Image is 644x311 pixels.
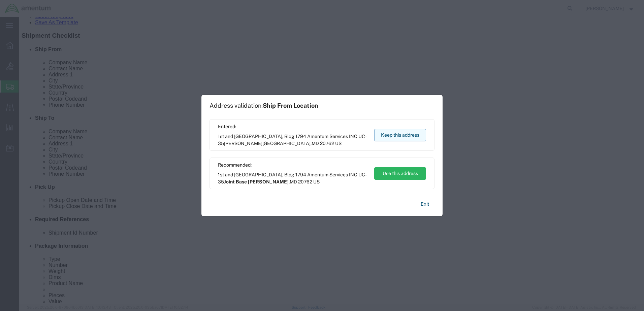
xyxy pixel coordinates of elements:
span: Entered: [218,123,368,130]
span: Joint Base [PERSON_NAME] [224,179,289,184]
button: Exit [415,198,434,210]
span: [PERSON_NAME][GEOGRAPHIC_DATA] [224,141,311,146]
button: Keep this address [374,129,426,141]
span: MD [290,179,297,184]
span: Ship From Location [263,102,318,109]
h1: Address validation: [210,102,318,109]
button: Use this address [374,167,426,180]
span: 20762 [298,179,312,184]
span: MD [312,141,319,146]
span: 1st and [GEOGRAPHIC_DATA], Bldg 1794 Amentum Services INC UC-35 , [218,133,368,147]
span: Recommended: [218,162,368,169]
span: US [335,141,342,146]
span: 20762 [320,141,334,146]
span: US [313,179,320,184]
span: 1st and [GEOGRAPHIC_DATA], Bldg 1794 Amentum Services INC UC-35 , [218,171,368,185]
